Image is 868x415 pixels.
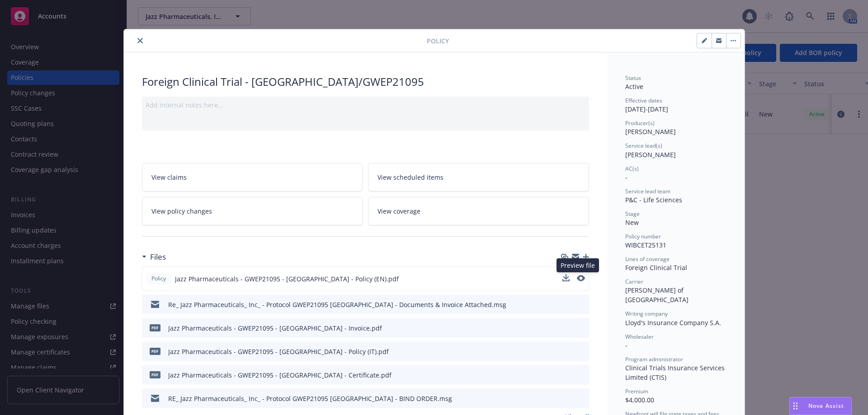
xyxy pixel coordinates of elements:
[625,310,668,317] span: Writing company
[789,397,852,415] button: Nova Assist
[151,173,187,182] span: View claims
[625,210,640,218] span: Stage
[625,97,662,104] span: Effective dates
[563,394,570,403] button: download file
[625,218,639,227] span: New
[150,251,166,263] h3: Files
[577,323,585,333] button: preview file
[368,197,589,225] a: View coverage
[625,173,627,182] span: -
[577,370,585,380] button: preview file
[625,119,655,127] span: Producer(s)
[150,324,160,331] span: pdf
[790,397,801,415] div: Drag to move
[625,196,682,204] span: P&C - Life Sciences
[377,206,420,216] span: View coverage
[625,187,670,195] span: Service lead team
[625,396,654,404] span: $4,000.00
[625,355,683,363] span: Program administrator
[142,197,363,225] a: View policy changes
[168,370,392,380] div: Jazz Pharmaceuticals - GWEP21095 - [GEOGRAPHIC_DATA] - Certificate.pdf
[557,258,599,272] div: Preview file
[625,341,627,350] span: -
[625,241,666,249] span: WIBCET25131
[146,100,585,110] div: Add internal notes here...
[625,127,676,136] span: [PERSON_NAME]
[625,263,687,272] span: Foreign Clinical Trial
[562,274,570,284] button: download file
[563,370,570,380] button: download file
[368,163,589,191] a: View scheduled items
[625,387,648,395] span: Premium
[142,163,363,191] a: View claims
[625,82,643,91] span: Active
[151,206,212,216] span: View policy changes
[175,274,399,284] span: Jazz Pharmaceuticals - GWEP21095 - [GEOGRAPHIC_DATA] - Policy (EN).pdf
[562,274,570,281] button: download file
[625,97,726,114] div: [DATE] - [DATE]
[142,251,166,263] div: Files
[577,275,585,281] button: preview file
[142,74,589,89] div: Foreign Clinical Trial - [GEOGRAPHIC_DATA]/GWEP21095
[577,300,585,309] button: preview file
[625,318,721,327] span: Lloyd's Insurance Company S.A.
[135,35,146,46] button: close
[377,173,443,182] span: View scheduled items
[150,275,168,283] span: Policy
[168,300,506,309] div: Re_ Jazz Pharmaceuticals_ Inc_ - Protocol GWEP21095 [GEOGRAPHIC_DATA] - Documents & Invoice Attac...
[563,300,570,309] button: download file
[625,165,639,173] span: AC(s)
[168,323,382,333] div: Jazz Pharmaceuticals - GWEP21095 - [GEOGRAPHIC_DATA] - Invoice.pdf
[563,347,570,356] button: download file
[625,74,641,82] span: Status
[808,402,844,410] span: Nova Assist
[577,347,585,356] button: preview file
[427,36,449,46] span: Policy
[625,364,726,382] span: Clinical Trials Insurance Services Limited (CTIS)
[625,278,643,285] span: Carrier
[625,255,670,263] span: Lines of coverage
[577,274,585,284] button: preview file
[168,394,452,403] div: RE_ Jazz Pharmaceuticals_ Inc_ - Protocol GWEP21095 [GEOGRAPHIC_DATA] - BIND ORDER.msg
[625,142,662,149] span: Service lead(s)
[563,323,570,333] button: download file
[625,233,661,240] span: Policy number
[625,333,654,340] span: Wholesaler
[150,348,160,354] span: pdf
[168,347,389,356] div: Jazz Pharmaceuticals - GWEP21095 - [GEOGRAPHIC_DATA] - Policy (IT).pdf
[625,150,676,159] span: [PERSON_NAME]
[577,394,585,403] button: preview file
[625,286,689,304] span: [PERSON_NAME] of [GEOGRAPHIC_DATA]
[150,371,160,378] span: pdf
